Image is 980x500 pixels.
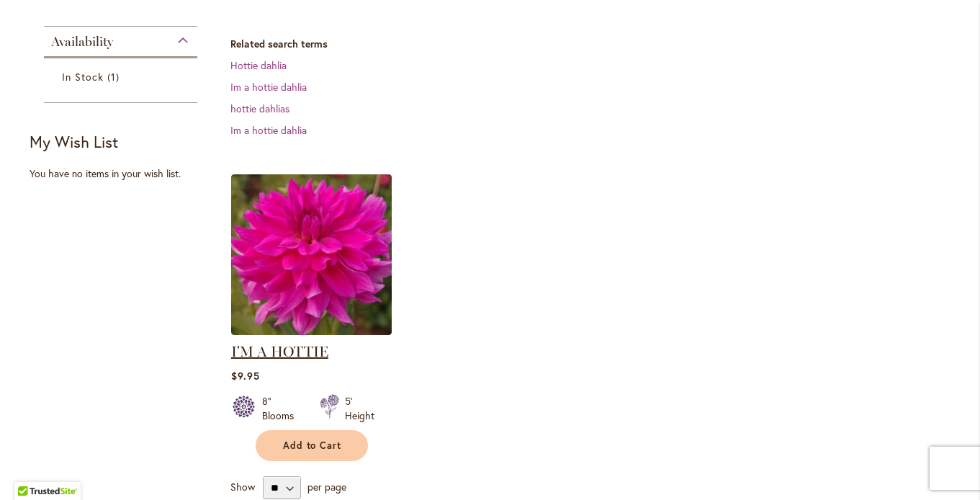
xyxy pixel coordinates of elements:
[345,394,374,423] div: 5' Height
[51,34,113,50] span: Availability
[231,343,328,360] a: I'M A HOTTIE
[231,174,392,335] img: I'm A Hottie
[30,166,222,181] div: You have no items in your wish list.
[62,69,184,84] a: In Stock 1
[231,369,260,383] span: $9.95
[231,324,392,338] a: I'm A Hottie
[230,80,307,94] a: Im a hottie dahlia
[230,58,287,72] a: Hottie dahlia
[256,430,368,461] button: Add to Cart
[230,123,307,137] a: Im a hottie dahlia
[107,69,123,84] span: 1
[262,394,302,423] div: 8" Blooms
[62,70,104,84] span: In Stock
[307,480,346,494] span: per page
[283,439,342,452] span: Add to Cart
[230,480,255,494] span: Show
[230,102,289,115] a: hottie dahlias
[230,37,951,51] dt: Related search terms
[30,131,118,152] strong: My Wish List
[11,449,51,489] iframe: Launch Accessibility Center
